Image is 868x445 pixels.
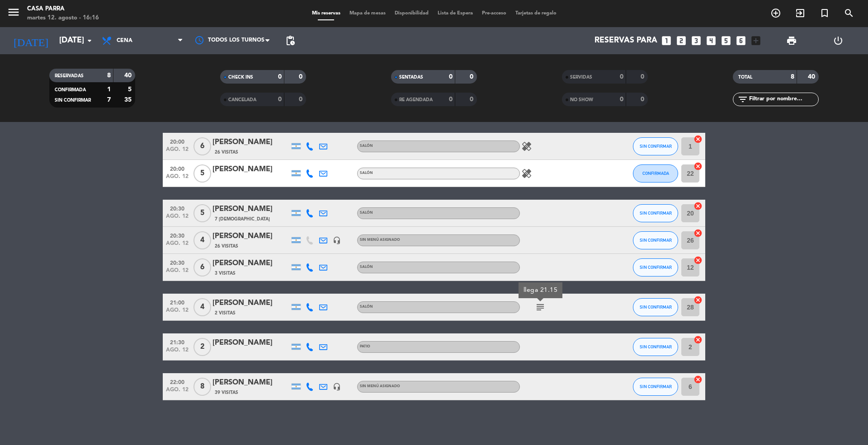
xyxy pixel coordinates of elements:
[7,31,55,51] i: [DATE]
[7,5,20,22] button: menu
[705,35,717,47] i: looks_4
[193,164,211,183] span: 5
[470,74,475,80] strong: 0
[449,96,453,103] strong: 0
[124,97,133,103] strong: 35
[333,236,341,244] i: headset_mic
[166,337,189,347] span: 21:30
[128,86,133,93] strong: 5
[212,377,289,389] div: [PERSON_NAME]
[166,347,189,357] span: ago. 12
[641,74,646,80] strong: 0
[166,173,189,184] span: ago. 12
[360,171,373,175] span: SALÓN
[633,298,678,316] button: SIN CONFIRMAR
[640,384,672,389] span: SIN CONFIRMAR
[535,302,546,313] i: subject
[55,98,91,103] span: SIN CONFIRMAR
[166,240,189,251] span: ago. 12
[524,286,558,295] div: llega 21.15
[117,37,132,44] span: Cena
[640,211,672,215] span: SIN CONFIRMAR
[333,383,341,391] i: headset_mic
[193,258,211,276] span: 6
[660,35,672,47] i: looks_one
[215,149,238,156] span: 26 Visitas
[212,136,289,148] div: [PERSON_NAME]
[844,8,854,19] i: search
[511,11,561,16] span: Tarjetas de regalo
[345,11,390,16] span: Mapa de mesas
[193,137,211,155] span: 6
[193,298,211,316] span: 4
[633,231,678,249] button: SIN CONFIRMAR
[212,258,289,269] div: [PERSON_NAME]
[570,75,592,80] span: SERVIDAS
[570,98,593,102] span: NO SHOW
[690,35,702,47] i: looks_3
[215,243,238,250] span: 26 Visitas
[693,335,703,344] i: cancel
[360,144,373,148] span: SALÓN
[399,98,433,102] span: RE AGENDADA
[735,35,747,47] i: looks_6
[55,74,84,78] span: RESERVADAS
[693,135,703,144] i: cancel
[107,86,111,93] strong: 1
[166,163,189,173] span: 20:00
[55,88,86,92] span: CONFIRMADA
[808,74,817,80] strong: 40
[278,96,282,103] strong: 0
[166,213,189,224] span: ago. 12
[640,265,672,270] span: SIN CONFIRMAR
[399,75,423,80] span: SENTADAS
[770,8,781,19] i: add_circle_outline
[633,338,678,356] button: SIN CONFIRMAR
[212,337,289,349] div: [PERSON_NAME]
[791,74,794,80] strong: 8
[278,74,282,80] strong: 0
[166,376,189,387] span: 22:00
[693,295,703,304] i: cancel
[215,389,238,396] span: 39 Visitas
[27,5,99,14] div: Casa Parra
[594,36,657,45] span: Reservas para
[620,74,623,80] strong: 0
[641,96,646,103] strong: 0
[737,94,748,105] i: filter_list
[360,384,400,388] span: Sin menú asignado
[228,98,256,102] span: CANCELADA
[299,96,304,103] strong: 0
[470,96,475,103] strong: 0
[640,144,672,149] span: SIN CONFIRMAR
[215,309,236,317] span: 2 Visitas
[693,201,703,211] i: cancel
[640,304,672,309] span: SIN CONFIRMAR
[750,35,762,47] i: add_box
[693,256,703,265] i: cancel
[640,344,672,349] span: SIN CONFIRMAR
[215,215,270,223] span: 7 [DEMOGRAPHIC_DATA]
[433,11,477,16] span: Lista de Espera
[633,378,678,396] button: SIN CONFIRMAR
[633,164,678,183] button: CONFIRMADA
[166,203,189,213] span: 20:30
[360,211,373,215] span: SALÓN
[193,231,211,249] span: 4
[212,230,289,242] div: [PERSON_NAME]
[693,229,703,238] i: cancel
[640,238,672,243] span: SIN CONFIRMAR
[795,8,806,19] i: exit_to_app
[360,265,373,269] span: SALÓN
[193,338,211,356] span: 2
[193,204,211,222] span: 5
[7,5,20,19] i: menu
[285,35,296,46] span: pending_actions
[212,203,289,215] div: [PERSON_NAME]
[299,74,304,80] strong: 0
[166,267,189,278] span: ago. 12
[675,35,687,47] i: looks_two
[360,345,370,348] span: PATIO
[642,171,669,176] span: CONFIRMADA
[521,168,532,179] i: healing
